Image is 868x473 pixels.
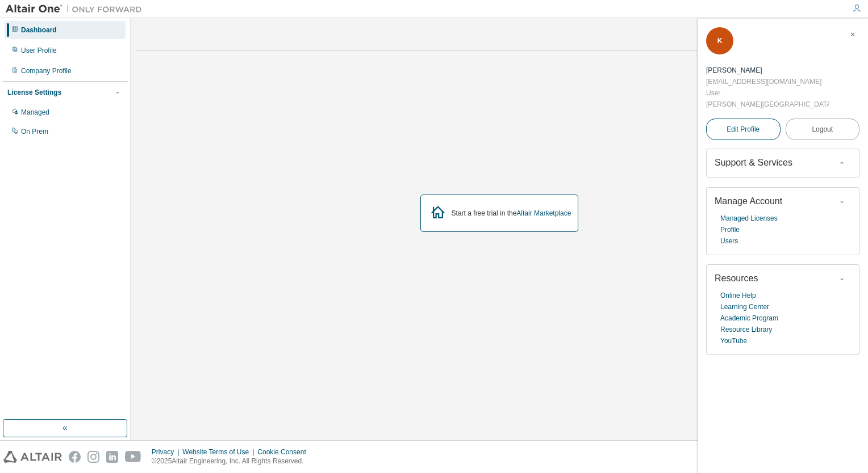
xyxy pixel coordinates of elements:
a: Altair Marketplace [516,209,571,217]
span: Logout [812,124,833,135]
div: User [706,87,829,99]
div: On Prem [21,127,48,136]
img: Altair One [6,3,148,15]
a: Academic Program [720,312,778,324]
span: K [717,37,723,45]
a: Users [720,235,738,247]
img: youtube.svg [125,451,141,463]
p: © 2025 Altair Engineering, Inc. All Rights Reserved. [152,457,313,466]
div: Privacy [152,447,182,457]
button: Logout [786,119,860,140]
a: Profile [720,224,740,235]
img: instagram.svg [87,451,99,463]
div: [PERSON_NAME][GEOGRAPHIC_DATA] [706,99,829,110]
div: License Settings [7,88,61,97]
span: Manage Account [715,196,782,206]
span: Edit Profile [727,125,759,134]
div: Company Profile [21,66,72,75]
div: Dashboard [21,26,57,35]
div: Cookie Consent [257,447,312,457]
img: linkedin.svg [106,451,118,463]
div: KURAKULA HARSHITHA [706,65,829,76]
div: Start a free trial in the [452,209,571,218]
a: Resource Library [720,324,772,335]
a: YouTube [720,335,747,347]
img: facebook.svg [69,451,81,463]
div: [EMAIL_ADDRESS][DOMAIN_NAME] [706,76,829,87]
div: Managed [21,108,49,117]
div: User Profile [21,46,57,55]
span: Resources [715,273,758,283]
a: Edit Profile [706,119,781,140]
a: Managed Licenses [720,213,778,224]
a: Learning Center [720,301,769,312]
img: altair_logo.svg [3,451,62,463]
div: Website Terms of Use [182,447,257,457]
span: Support & Services [715,158,792,167]
a: Online Help [720,290,756,301]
